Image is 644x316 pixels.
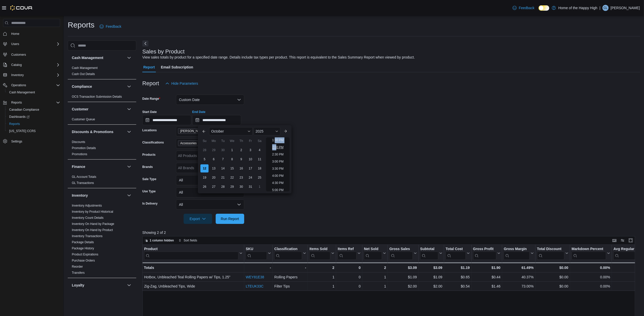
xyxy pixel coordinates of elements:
div: $1.90 [473,265,500,271]
div: $1.09 [389,274,417,280]
img: Cova [10,5,33,10]
div: 0 [338,265,361,271]
div: Su [200,137,209,145]
button: Users [1,40,62,48]
div: $1.09 [420,274,442,280]
a: Product Expirations [72,253,98,256]
button: Canadian Compliance [5,106,62,113]
div: day-3 [246,146,254,154]
span: Reports [7,121,60,127]
button: Product [144,247,242,260]
div: Items Ref [338,247,357,252]
div: $0.65 [446,274,470,280]
span: Catalog [9,62,60,68]
div: Subtotal [420,247,438,260]
button: Markdown Percent [572,247,610,260]
button: Operations [1,82,62,89]
div: day-30 [237,183,245,191]
div: 61.49% [504,265,533,271]
button: Enter fullscreen [628,237,634,243]
button: Loyalty [72,283,125,288]
div: day-8 [228,155,236,163]
span: [PERSON_NAME][GEOGRAPHIC_DATA] - Fire & Flower [180,128,220,134]
h3: Cash Management [72,55,103,60]
button: Total Cost [446,247,470,260]
button: Gross Sales [389,247,417,260]
span: Inventory by Product Historical [72,210,113,214]
div: Product [144,247,238,252]
div: day-24 [246,174,254,182]
li: 1:30 PM [270,137,286,143]
span: Dashboards [9,115,30,119]
a: Package History [72,247,94,250]
button: Customer [126,106,132,112]
a: Discounts [72,140,85,144]
span: Reorder [72,265,83,269]
div: Fr [246,137,254,145]
button: Compliance [72,84,125,89]
button: Finance [72,164,125,169]
div: Finance [68,174,136,188]
div: $0.00 [537,265,568,271]
div: Cash Management [68,65,136,79]
div: View sales totals by product for a specified date range. Details include tax types per product. T... [142,55,415,60]
div: day-14 [219,164,227,173]
a: Reports [7,121,22,127]
div: day-30 [219,146,227,154]
div: - [246,265,271,271]
div: Total Discount [537,247,564,252]
div: Items Sold [309,247,330,260]
span: Kingston - Brock Street - Fire & Flower [178,128,226,134]
button: Catalog [9,62,24,68]
nav: Complex example [3,28,60,158]
p: Showing 2 of 2 [142,230,640,235]
div: Hotbox, Unbleached Teal Rolling Papers w/ Tips, 1.25" [144,274,242,280]
span: Catalog [11,63,22,67]
h1: Reports [68,20,94,30]
div: Tu [219,137,227,145]
button: Reports [5,120,62,127]
div: day-31 [246,183,254,191]
button: Net Sold [364,247,386,260]
a: Inventory Transactions [72,234,103,238]
div: day-29 [210,146,218,154]
div: Gross Sales [389,247,413,252]
button: Items Sold [309,247,334,260]
button: Total Discount [537,247,568,260]
div: Inventory [68,203,136,278]
button: Customer [72,107,125,112]
a: Purchase Orders [72,259,95,262]
button: Display options [620,237,626,243]
button: Items Ref [338,247,361,260]
button: Export [184,214,212,224]
button: Sort fields [176,237,199,243]
h3: Finance [72,164,85,169]
span: Home [11,32,19,36]
div: Subtotal [420,247,438,252]
span: October [211,129,224,133]
div: Totals [144,265,242,271]
span: Run Report [221,216,239,221]
label: Use Type [142,189,156,193]
a: Cash Management [72,66,98,70]
div: Total Cost [446,247,465,252]
label: Date Range [142,97,160,101]
button: Next month [281,127,290,135]
div: $1.19 [446,265,470,271]
li: 3:30 PM [270,166,286,172]
button: Remove Accessories from selection in this group [198,142,201,145]
div: We [228,137,236,145]
button: Customers [1,51,62,58]
div: day-25 [255,174,264,182]
span: GL Account Totals [72,175,96,179]
span: GL Transactions [72,181,94,185]
a: Promotion Details [72,146,96,150]
div: Th [237,137,245,145]
button: Run Report [216,214,244,224]
button: Cash Management [5,89,62,96]
div: day-23 [237,174,245,182]
h3: Discounts & Promotions [72,129,113,134]
span: Cash Management [9,90,35,94]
